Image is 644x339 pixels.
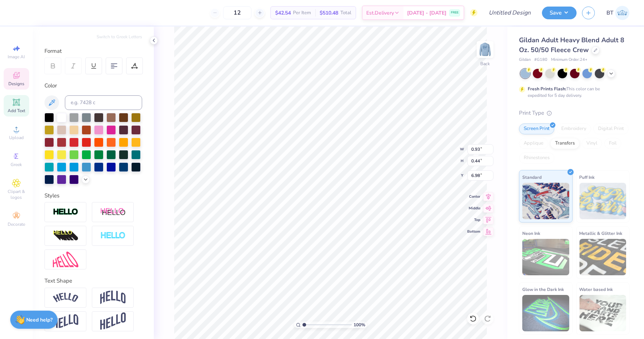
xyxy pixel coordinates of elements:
[100,232,126,240] img: Negative Space
[478,42,492,57] img: Back
[100,208,126,217] img: Shadow
[8,108,25,114] span: Add Text
[519,153,554,163] div: Rhinestones
[8,81,24,87] span: Designs
[522,239,569,275] img: Neon Ink
[53,208,78,216] img: Stroke
[451,10,458,15] span: FREE
[467,229,480,234] span: Bottom
[483,5,536,20] input: Untitled Design
[579,295,627,331] img: Water based Ink
[53,293,78,303] img: Arc
[519,123,554,134] div: Screen Print
[519,109,629,117] div: Print Type
[579,239,627,275] img: Metallic & Glitter Ink
[4,189,29,200] span: Clipart & logos
[467,194,480,199] span: Center
[293,9,311,17] span: Per Item
[340,9,351,17] span: Total
[8,54,25,60] span: Image AI
[522,183,569,219] img: Standard
[615,6,629,20] img: Brooke Townsend
[519,138,548,149] div: Applique
[97,34,142,40] button: Switch to Greek Letters
[407,9,446,17] span: [DATE] - [DATE]
[480,60,490,67] div: Back
[579,173,595,181] span: Puff Ink
[354,322,365,328] span: 100 %
[53,230,78,242] img: 3d Illusion
[366,9,394,17] span: Est. Delivery
[44,192,142,200] div: Styles
[579,285,613,293] span: Water based Ink
[9,135,24,141] span: Upload
[44,47,143,55] div: Format
[53,252,78,267] img: Free Distort
[275,9,291,17] span: $42.54
[53,314,78,328] img: Flag
[551,57,588,63] span: Minimum Order: 24 +
[65,95,142,110] input: e.g. 7428 c
[528,86,617,99] div: This color can be expedited for 5 day delivery.
[522,229,540,237] span: Neon Ink
[467,206,480,211] span: Middle
[582,138,602,149] div: Vinyl
[44,82,142,90] div: Color
[534,57,547,63] span: # G180
[44,277,142,285] div: Text Shape
[528,86,566,92] strong: Fresh Prints Flash:
[100,291,126,304] img: Arch
[604,138,621,149] div: Foil
[522,173,542,181] span: Standard
[522,295,569,331] img: Glow in the Dark Ink
[557,123,591,134] div: Embroidery
[522,285,564,293] span: Glow in the Dark Ink
[100,312,126,330] img: Rise
[593,123,629,134] div: Digital Print
[11,162,22,167] span: Greek
[467,217,480,222] span: Top
[579,229,622,237] span: Metallic & Glitter Ink
[579,183,627,219] img: Puff Ink
[519,57,531,63] span: Gildan
[550,138,579,149] div: Transfers
[606,9,613,17] span: BT
[542,7,577,19] button: Save
[8,221,25,227] span: Decorate
[519,36,624,54] span: Gildan Adult Heavy Blend Adult 8 Oz. 50/50 Fleece Crew
[606,6,629,20] a: BT
[223,6,251,19] input: – –
[27,316,53,323] strong: Need help?
[320,9,338,17] span: $510.48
